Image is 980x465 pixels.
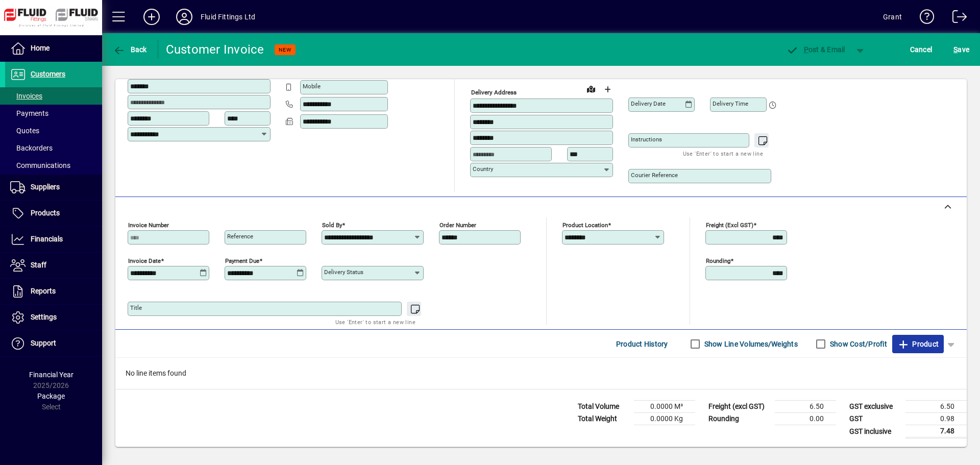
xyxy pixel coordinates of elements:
[905,401,967,413] td: 6.50
[908,40,935,59] button: Cancel
[166,41,264,58] div: Customer Invoice
[844,413,905,425] td: GST
[31,44,50,52] span: Home
[31,235,63,243] span: Financials
[29,371,73,379] span: Financial Year
[612,335,672,353] button: Product History
[5,157,102,174] a: Communications
[31,313,57,321] span: Settings
[37,392,65,400] span: Package
[5,331,102,356] a: Support
[31,261,46,269] span: Staff
[631,100,666,107] mat-label: Delivery date
[905,425,967,438] td: 7.48
[5,105,102,122] a: Payments
[631,136,662,143] mat-label: Instructions
[5,175,102,200] a: Suppliers
[844,401,905,413] td: GST exclusive
[599,81,616,97] button: Choose address
[573,401,634,413] td: Total Volume
[322,222,342,229] mat-label: Sold by
[225,257,259,264] mat-label: Payment due
[10,109,48,117] span: Payments
[683,148,763,159] mat-hint: Use 'Enter' to start a new line
[5,87,102,105] a: Invoices
[706,257,730,264] mat-label: Rounding
[115,358,967,389] div: No line items found
[631,172,678,179] mat-label: Courier Reference
[713,100,748,107] mat-label: Delivery time
[31,70,65,78] span: Customers
[706,222,753,229] mat-label: Freight (excl GST)
[135,8,168,26] button: Add
[616,336,668,352] span: Product History
[279,46,291,53] span: NEW
[31,183,60,191] span: Suppliers
[573,413,634,425] td: Total Weight
[634,413,695,425] td: 0.0000 Kg
[945,2,967,35] a: Logout
[951,40,972,59] button: Save
[10,144,53,152] span: Backorders
[113,45,147,54] span: Back
[844,425,905,438] td: GST inclusive
[227,233,253,240] mat-label: Reference
[910,41,933,58] span: Cancel
[828,339,887,349] label: Show Cost/Profit
[775,401,836,413] td: 6.50
[5,122,102,139] a: Quotes
[10,127,39,135] span: Quotes
[439,222,476,229] mat-label: Order number
[775,413,836,425] td: 0.00
[128,222,169,229] mat-label: Invoice number
[5,305,102,330] a: Settings
[583,81,599,97] a: View on map
[892,335,944,353] button: Product
[953,41,969,58] span: ave
[5,139,102,157] a: Backorders
[905,413,967,425] td: 0.98
[804,45,808,54] span: P
[702,339,798,349] label: Show Line Volumes/Weights
[473,165,493,173] mat-label: Country
[335,316,415,328] mat-hint: Use 'Enter' to start a new line
[31,209,60,217] span: Products
[883,9,902,25] div: Grant
[31,339,56,347] span: Support
[562,222,608,229] mat-label: Product location
[634,401,695,413] td: 0.0000 M³
[703,413,775,425] td: Rounding
[5,36,102,61] a: Home
[10,92,42,100] span: Invoices
[897,336,939,352] span: Product
[130,304,142,311] mat-label: Title
[953,45,958,54] span: S
[5,253,102,278] a: Staff
[5,201,102,226] a: Products
[10,161,70,169] span: Communications
[168,8,201,26] button: Profile
[5,227,102,252] a: Financials
[703,401,775,413] td: Freight (excl GST)
[786,45,845,54] span: ost & Email
[201,9,255,25] div: Fluid Fittings Ltd
[128,257,161,264] mat-label: Invoice date
[324,268,363,276] mat-label: Delivery status
[5,279,102,304] a: Reports
[102,40,158,59] app-page-header-button: Back
[31,287,56,295] span: Reports
[110,40,150,59] button: Back
[303,83,321,90] mat-label: Mobile
[912,2,935,35] a: Knowledge Base
[781,40,850,59] button: Post & Email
